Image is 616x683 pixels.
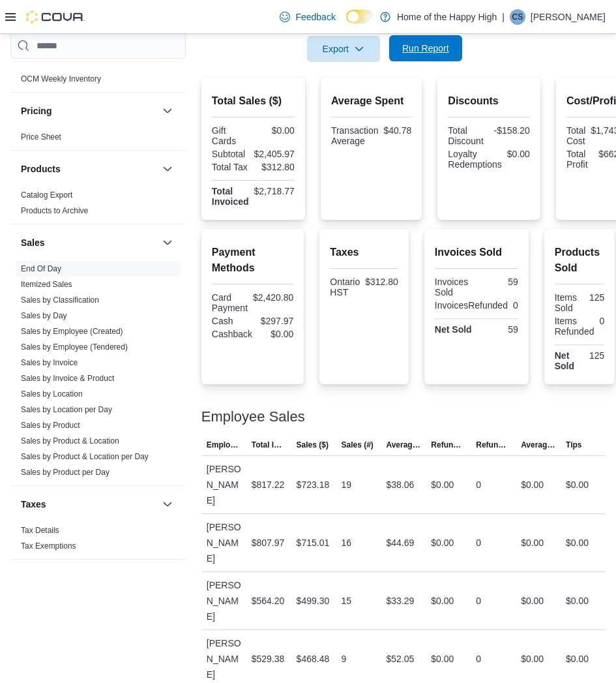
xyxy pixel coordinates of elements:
[26,10,85,23] img: Cova
[21,104,51,117] h3: Pricing
[342,440,374,450] span: Sales (#)
[566,651,589,667] div: $0.00
[507,149,530,159] div: $0.00
[386,535,414,551] div: $44.69
[476,593,481,609] div: 0
[10,187,186,224] div: Products
[21,236,157,249] button: Sales
[274,4,340,30] a: Feedback
[201,409,305,425] h3: Employee Sales
[307,36,380,62] button: Export
[201,514,246,571] div: [PERSON_NAME]
[21,342,128,352] span: Sales by Employee (Tendered)
[212,329,252,339] div: Cashback
[212,245,294,276] h2: Payment Methods
[21,420,80,431] span: Sales by Product
[212,125,251,146] div: Gift Cards
[21,357,78,368] span: Sales by Invoice
[502,9,505,25] p: |
[21,451,149,462] span: Sales by Product & Location per Day
[257,329,293,339] div: $0.00
[555,292,577,313] div: Items Sold
[521,535,544,551] div: $0.00
[476,535,481,551] div: 0
[342,651,347,667] div: 9
[212,316,250,326] div: Cash
[252,593,285,609] div: $564.20
[21,162,157,175] button: Products
[256,162,295,172] div: $312.80
[21,295,99,305] span: Sales by Classification
[386,593,414,609] div: $33.29
[555,316,594,337] div: Items Refunded
[21,374,114,383] a: Sales by Invoice & Product
[256,316,294,326] div: $297.97
[160,103,175,119] button: Pricing
[160,496,175,512] button: Taxes
[21,206,88,215] a: Products to Archive
[21,541,76,551] a: Tax Exemptions
[566,593,589,609] div: $0.00
[342,477,352,493] div: 19
[212,292,248,313] div: Card Payment
[331,93,411,109] h2: Average Spent
[297,651,330,667] div: $468.48
[521,440,555,450] span: Average Refund
[252,651,285,667] div: $529.38
[21,132,61,142] span: Price Sheet
[386,651,414,667] div: $52.05
[521,651,544,667] div: $0.00
[582,292,604,303] div: 125
[21,436,119,446] a: Sales by Product & Location
[566,477,589,493] div: $0.00
[212,162,251,172] div: Total Tax
[346,10,374,23] input: Dark Mode
[21,389,83,399] a: Sales by Location
[330,277,360,297] div: Ontario HST
[386,477,414,493] div: $38.06
[21,326,123,337] span: Sales by Employee (Created)
[599,316,604,326] div: 0
[315,36,372,62] span: Export
[435,277,474,297] div: Invoices Sold
[330,245,398,260] h2: Taxes
[521,477,544,493] div: $0.00
[21,190,72,200] span: Catalog Export
[21,264,61,273] a: End Of Day
[389,35,462,61] button: Run Report
[256,125,295,136] div: $0.00
[555,245,605,276] h2: Products Sold
[21,104,157,117] button: Pricing
[435,245,518,260] h2: Invoices Sold
[21,236,45,249] h3: Sales
[384,125,412,136] div: $40.78
[21,436,119,446] span: Sales by Product & Location
[431,477,454,493] div: $0.00
[297,593,330,609] div: $499.30
[21,327,123,336] a: Sales by Employee (Created)
[212,93,295,109] h2: Total Sales ($)
[21,74,101,83] a: OCM Weekly Inventory
[21,358,78,367] a: Sales by Invoice
[21,264,61,274] span: End Of Day
[402,42,449,55] span: Run Report
[10,523,186,559] div: Taxes
[252,535,285,551] div: $807.97
[435,324,472,335] strong: Net Sold
[21,468,110,477] a: Sales by Product per Day
[10,71,186,92] div: OCM
[21,132,61,142] a: Price Sheet
[201,456,246,513] div: [PERSON_NAME]
[297,535,330,551] div: $715.01
[476,440,510,450] span: Refunds (#)
[476,477,481,493] div: 0
[21,342,128,352] a: Sales by Employee (Tendered)
[566,125,586,146] div: Total Cost
[21,162,61,175] h3: Products
[297,477,330,493] div: $723.18
[431,440,465,450] span: Refunds ($)
[160,235,175,250] button: Sales
[386,440,420,450] span: Average Sale
[21,280,72,289] a: Itemized Sales
[448,149,502,170] div: Loyalty Redemptions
